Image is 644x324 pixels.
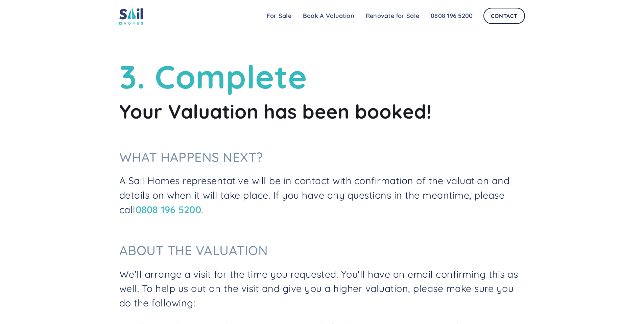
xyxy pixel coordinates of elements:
[136,203,201,216] a: 0808 196 5200
[119,7,143,25] img: sail home logo colored
[119,149,525,166] h3: What happens next?
[119,267,525,310] p: We'll arrange a visit for the time you requested. You'll have an email confirming this as well. T...
[119,57,525,96] h1: 3. Complete
[119,243,525,259] h3: About the Valuation
[297,9,360,23] a: Book A Valuation
[261,9,297,23] a: For Sale
[483,8,525,24] a: Contact
[425,9,478,23] a: 0808 196 5200
[119,99,525,123] h2: Your Valuation has been booked!
[360,9,425,23] a: Renovate for Sale
[119,173,525,217] p: A Sail Homes representative will be in contact with confirmation of the valuation and details on ...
